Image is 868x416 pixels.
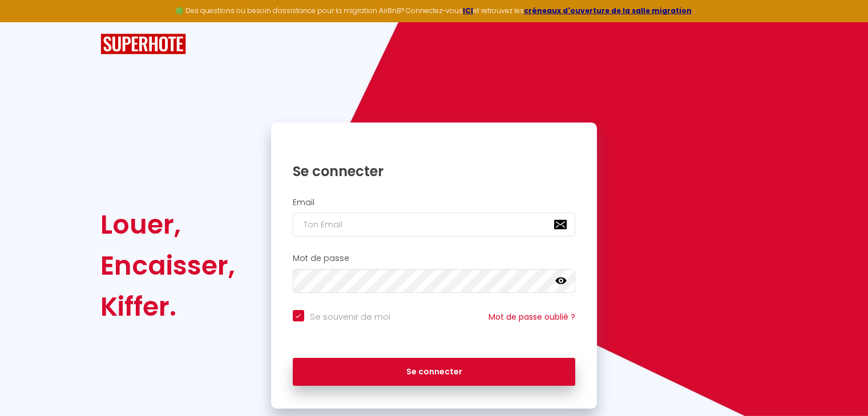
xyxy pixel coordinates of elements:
[100,286,235,327] div: Kiffer.
[293,358,576,386] button: Se connecter
[293,162,576,180] h1: Se connecter
[488,311,575,323] a: Mot de passe oublié ?
[293,213,576,236] input: Ton Email
[293,254,576,263] h2: Mot de passe
[100,245,235,286] div: Encaisser,
[100,34,186,55] img: SuperHote logo
[524,6,692,15] a: créneaux d'ouverture de la salle migration
[100,204,235,245] div: Louer,
[293,198,576,207] h2: Email
[463,6,473,15] a: ICI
